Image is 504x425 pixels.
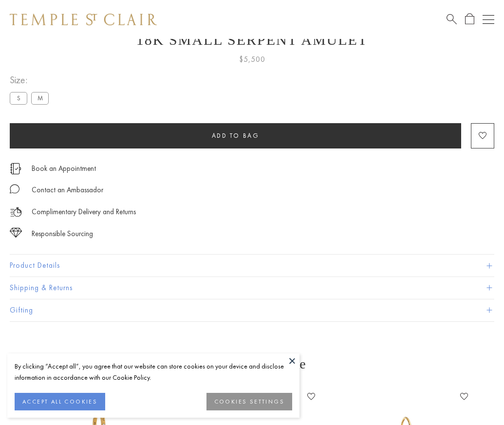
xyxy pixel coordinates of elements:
[32,206,136,218] p: Complimentary Delivery and Returns
[10,32,494,48] h1: 18K Small Serpent Amulet
[15,393,105,410] button: ACCEPT ALL COOKIES
[465,13,474,25] a: Open Shopping Bag
[483,14,494,25] button: Open navigation
[32,163,96,174] a: Book an Appointment
[10,14,157,25] img: Temple St. Clair
[15,361,292,383] div: By clicking “Accept all”, you agree that our website can store cookies on your device and disclos...
[10,163,21,174] img: icon_appointment.svg
[10,92,27,104] label: S
[31,92,49,104] label: M
[447,13,457,25] a: Search
[212,131,260,140] span: Add to bag
[10,255,494,277] button: Product Details
[10,206,22,218] img: icon_delivery.svg
[10,277,494,299] button: Shipping & Returns
[10,228,22,238] img: icon_sourcing.svg
[10,72,53,88] span: Size:
[32,228,93,240] div: Responsible Sourcing
[239,53,265,66] span: $5,500
[206,393,292,410] button: COOKIES SETTINGS
[32,184,103,196] div: Contact an Ambassador
[10,123,461,148] button: Add to bag
[10,299,494,321] button: Gifting
[10,184,19,194] img: MessageIcon-01_2.svg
